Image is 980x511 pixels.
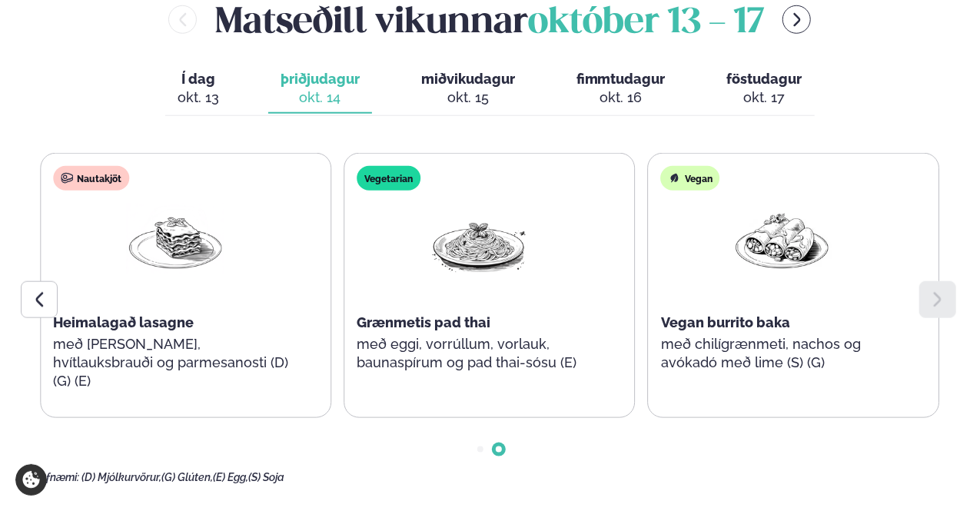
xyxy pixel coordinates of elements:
img: Spagetti.png [430,203,528,274]
p: með chilígrænmeti, nachos og avókadó með lime (S) (G) [661,335,905,372]
div: okt. 16 [576,88,666,107]
span: fimmtudagur [576,71,666,87]
span: Heimalagað lasagne [53,314,194,330]
a: Cookie settings [15,464,47,496]
span: miðvikudagur [421,71,515,87]
p: með eggi, vorrúllum, vorlauk, baunaspírum og pad thai-sósu (E) [357,335,601,372]
div: Vegan [661,166,720,191]
button: Í dag okt. 13 [165,64,231,114]
button: þriðjudagur okt. 14 [268,64,372,114]
span: (G) Glúten, [161,471,213,483]
span: Vegan burrito baka [661,314,790,330]
p: með [PERSON_NAME], hvítlauksbrauði og parmesanosti (D) (G) (E) [53,335,297,390]
div: okt. 15 [421,88,515,107]
span: Go to slide 2 [496,446,502,453]
div: okt. 17 [727,88,802,107]
button: fimmtudagur okt. 16 [564,64,678,114]
span: Go to slide 1 [477,446,483,453]
img: beef.svg [61,172,73,184]
button: menu-btn-left [168,5,197,34]
div: okt. 14 [281,88,360,107]
span: (S) Soja [248,471,284,483]
span: október 13 - 17 [528,6,764,40]
img: Enchilada.png [734,203,832,274]
span: Ofnæmi: [38,471,79,483]
span: (E) Egg, [213,471,248,483]
button: miðvikudagur okt. 15 [409,64,527,114]
button: menu-btn-right [782,5,811,34]
span: föstudagur [727,71,802,87]
span: þriðjudagur [281,71,360,87]
div: Nautakjöt [53,166,129,191]
div: okt. 13 [178,88,219,107]
img: Vegan.svg [669,172,681,184]
div: Vegetarian [357,166,420,191]
span: (D) Mjólkurvörur, [81,471,161,483]
img: Lasagna.png [126,203,224,274]
span: Grænmetis pad thai [357,314,490,330]
button: föstudagur okt. 17 [715,64,815,114]
span: Í dag [178,70,219,88]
